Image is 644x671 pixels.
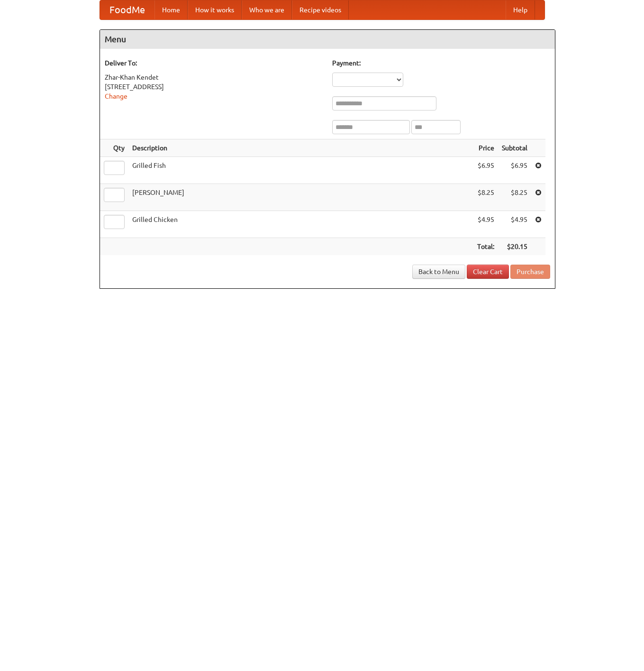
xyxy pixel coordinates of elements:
[473,184,498,211] td: $8.25
[510,265,550,279] button: Purchase
[473,211,498,238] td: $4.95
[105,58,323,68] h5: Deliver To:
[105,73,323,82] div: Zhar-Khan Kendet
[100,0,154,19] a: FoodMe
[105,92,127,100] a: Change
[473,238,498,256] th: Total:
[100,30,555,49] h4: Menu
[154,0,188,19] a: Home
[128,184,473,211] td: [PERSON_NAME]
[332,58,550,68] h5: Payment:
[498,139,531,157] th: Subtotal
[292,0,349,19] a: Recipe videos
[128,211,473,238] td: Grilled Chicken
[473,157,498,184] td: $6.95
[412,265,465,279] a: Back to Menu
[105,82,323,92] div: [STREET_ADDRESS]
[100,139,128,157] th: Qty
[506,0,535,19] a: Help
[498,238,531,256] th: $20.15
[188,0,242,19] a: How it works
[498,157,531,184] td: $6.95
[467,265,509,279] a: Clear Cart
[242,0,292,19] a: Who we are
[473,139,498,157] th: Price
[498,211,531,238] td: $4.95
[128,139,473,157] th: Description
[498,184,531,211] td: $8.25
[128,157,473,184] td: Grilled Fish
